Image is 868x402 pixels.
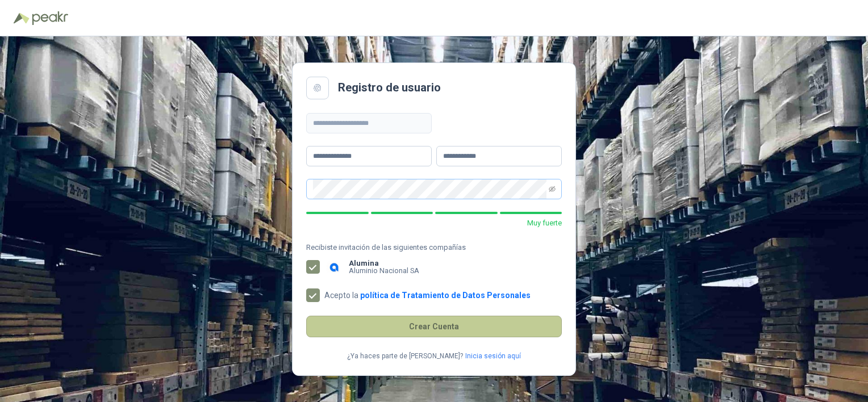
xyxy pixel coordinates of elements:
[306,316,562,337] button: Crear Cuenta
[14,12,30,24] img: Logo
[306,217,562,229] p: Muy fuerte
[349,259,419,267] b: Alumina
[465,351,521,362] a: Inicia sesión aquí
[32,11,68,25] img: Peakr
[549,186,556,192] span: eye-invisible
[306,242,562,253] span: Recibiste invitación de las siguientes compañías
[320,291,535,299] span: Acepto la
[349,267,419,274] p: Aluminio Nacional SA
[347,351,463,362] p: ¿Ya haces parte de [PERSON_NAME]?
[324,257,344,277] img: Company Logo
[338,79,441,97] h2: Registro de usuario
[360,291,531,300] a: política de Tratamiento de Datos Personales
